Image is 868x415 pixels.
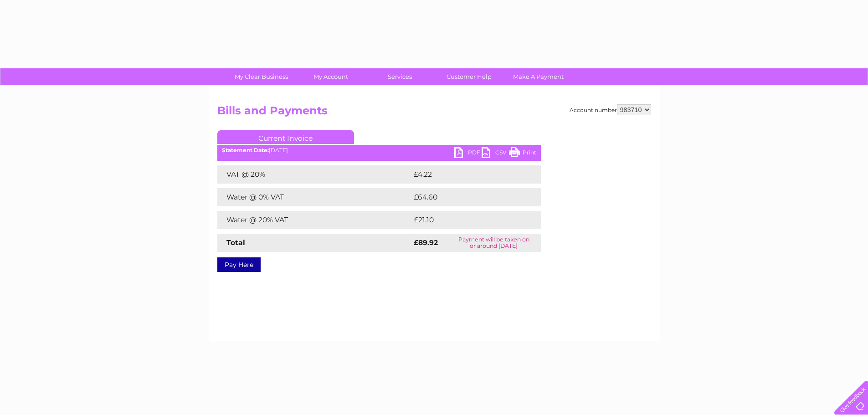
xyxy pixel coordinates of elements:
a: PDF [454,147,482,160]
a: Services [362,68,437,85]
a: CSV [482,147,509,160]
td: Water @ 0% VAT [217,188,411,206]
strong: Total [226,238,245,247]
td: Water @ 20% VAT [217,211,411,229]
td: £4.22 [411,165,519,184]
td: £64.60 [411,188,523,206]
a: My Account [293,68,368,85]
h2: Bills and Payments [217,104,651,122]
a: Current Invoice [217,130,354,144]
b: Statement Date: [222,147,269,154]
div: [DATE] [217,147,541,154]
a: Make A Payment [501,68,576,85]
a: Pay Here [217,257,261,272]
a: Customer Help [431,68,507,85]
td: Payment will be taken on or around [DATE] [447,234,541,252]
a: Print [509,147,536,160]
strong: £89.92 [414,238,438,247]
td: £21.10 [411,211,521,229]
a: My Clear Business [224,68,299,85]
div: Account number [570,104,651,115]
td: VAT @ 20% [217,165,411,184]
